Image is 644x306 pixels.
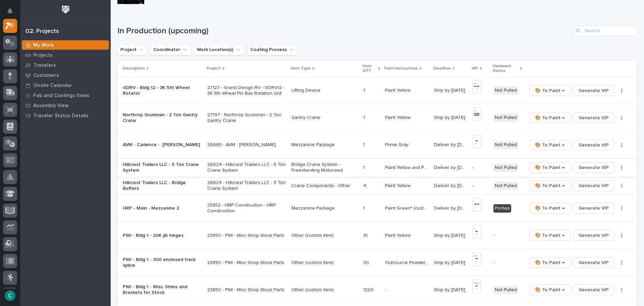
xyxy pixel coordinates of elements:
p: Travelers [33,62,56,69]
p: 1 [363,86,366,93]
span: 🎨 To Paint → [535,231,565,239]
div: Not Pulled [493,86,518,95]
p: Paint Yellow [385,231,412,238]
p: 26665 - AVM - [PERSON_NAME] [207,142,286,148]
p: 27127 - Grand Design RV - GDRV12 - 3K 5th Wheel Pin Box Rotation Unit [207,85,286,96]
div: Printed [493,204,511,213]
p: VIP [472,65,478,72]
a: Onsite Calendar [20,80,111,90]
tr: Northrop Grumman - 2 Ton Gantry Crane27197 - Northrop Grumman - 2 Ton Gantry CraneGantry Crane11 ... [117,104,637,131]
p: Hillcrest Trailers LLC - 5 Ton Crane System [123,162,202,173]
p: Paint Instructions [384,65,418,72]
tr: AVM - Cadence - [PERSON_NAME]26665 - AVM - [PERSON_NAME]Mezzanine Package11 Prime GrayPrime Gray ... [117,131,637,159]
p: Ship by [DATE] [434,114,467,121]
button: Coating Process [247,44,298,55]
button: 🎨 To Paint → [529,230,570,241]
img: Workspace Logo [59,3,72,16]
button: 🎨 To Paint → [529,162,570,173]
button: 🎨 To Paint → [529,203,570,214]
p: Ship by [DATE] [434,286,467,293]
button: Generate VIP [573,257,614,268]
p: Prime Gray [385,141,410,148]
button: 🎨 To Paint → [529,113,570,123]
span: 🎨 To Paint → [535,87,565,95]
p: 1 [363,204,366,211]
button: Work Location(s) [194,44,245,55]
span: Generate VIP [579,114,609,122]
p: Projects [33,52,53,58]
a: Travelers [20,60,111,70]
p: 30 [363,259,370,266]
a: Fab and Coatings Items [20,90,111,100]
tr: PWI - Bldg 1 - 300 enclosed track splice23850 - PWI - Misc Shop Stock PartsOther (custom item)303... [117,249,637,276]
button: Generate VIP [573,230,614,241]
span: 🎨 To Paint → [535,204,565,212]
p: - [385,286,388,293]
p: Hillcrest Trailers LLC - Bridge Buffers [123,180,202,191]
span: 🎨 To Paint → [535,164,565,172]
p: 23850 - PWI - Misc Shop Stock Parts [207,260,286,266]
p: Hardware Status [493,62,518,75]
button: 🎨 To Paint → [529,257,570,268]
button: Generate VIP [573,180,614,191]
span: Generate VIP [579,231,609,239]
p: Mezzanine Package [291,206,358,211]
p: Other (custom item) [291,260,358,266]
p: Ship by [DATE] [434,231,467,238]
a: Projects [20,50,111,60]
div: Not Pulled [493,114,518,122]
p: 23850 - PWI - Misc Shop Stock Parts [207,233,286,238]
input: Search [574,26,637,36]
p: Paint Yellow [385,86,412,93]
button: Generate VIP [573,162,614,173]
p: Assembly View [33,103,68,109]
button: 🎨 To Paint → [529,140,570,150]
span: 🎨 To Paint → [535,182,565,190]
p: HRP - Main - Mezzanine 2 [123,206,202,211]
p: Crane Components - Other [291,183,358,189]
div: Not Pulled [493,141,518,149]
p: - [472,165,488,171]
p: Deadline [433,65,451,72]
button: Notifications [3,4,17,18]
p: 1 [363,141,366,148]
a: Customers [20,70,111,80]
p: Deliver by 10/20/25 [434,182,468,189]
a: Assembly View [20,100,111,111]
p: GDRV - Bldg 12 - 3K 5th Wheel Rotator [123,85,202,96]
p: AVM - Cadence - [PERSON_NAME] [123,142,202,148]
span: Generate VIP [579,141,609,149]
p: Item Type [291,65,311,72]
span: 🎨 To Paint → [535,141,565,149]
p: My Work [33,42,54,48]
button: Generate VIP [573,140,614,150]
tr: GDRV - Bldg 12 - 3K 5th Wheel Rotator27127 - Grand Design RV - GDRV12 - 3K 5th Wheel Pin Box Rota... [117,77,637,104]
p: Mezzanine Package [291,142,358,148]
button: Coordinator [150,44,191,55]
span: Generate VIP [579,164,609,172]
p: Paint Yellow [385,182,412,189]
button: 🎨 To Paint → [529,285,570,295]
tr: PWI - Bldg 1 - Misc. Shims and Brackets for Stock23850 - PWI - Misc Shop Stock PartsOther (custom... [117,276,637,304]
p: 1 [363,164,366,171]
div: Not Pulled [493,286,518,294]
span: Generate VIP [579,286,609,294]
p: 10 [363,231,369,238]
p: Fab and Coatings Items [33,93,90,99]
p: Customers [33,73,59,79]
span: Generate VIP [579,87,609,95]
div: Not Pulled [493,164,518,172]
p: Paint Green* (custom) [385,204,430,211]
button: 🎨 To Paint → [529,180,570,191]
p: Bridge Crane System - Freestanding Motorized [291,162,358,173]
tr: HRP - Main - Mezzanine 225852 - HRP Construction - HRP ConstructionMezzanine Package11 Paint Gree... [117,195,637,222]
p: Gantry Crane [291,115,358,121]
p: Paint Yellow and Paint Gray [385,164,430,171]
tr: PWI - Bldg 1 - 20K jib hinges23850 - PWI - Misc Shop Stock PartsOther (custom item)1010 Paint Yel... [117,222,637,249]
button: Generate VIP [573,203,614,214]
p: Lifting Device [291,88,358,93]
p: Ship by [DATE] [434,259,467,266]
p: Other (custom item) [291,233,358,238]
p: - [472,183,488,189]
